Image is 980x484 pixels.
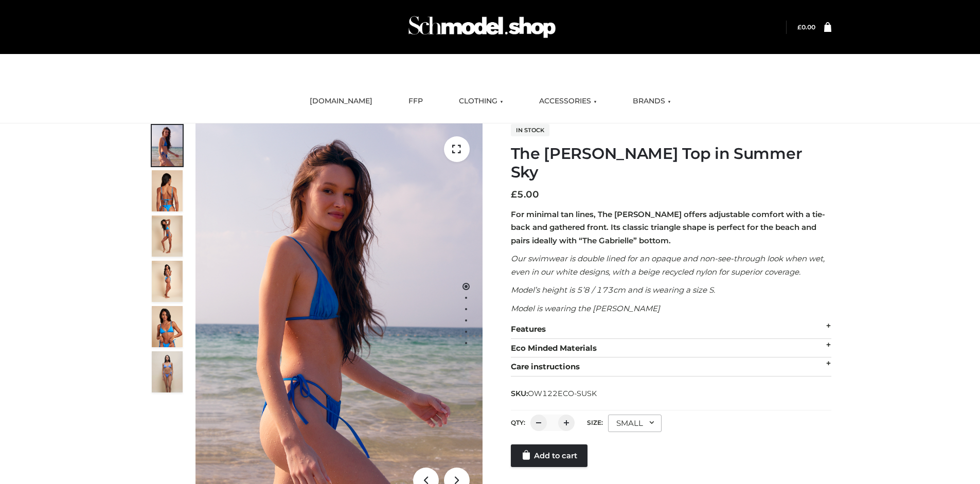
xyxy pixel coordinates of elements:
[608,415,662,432] div: SMALL
[152,125,183,166] img: 1.Alex-top_SS-1_4464b1e7-c2c9-4e4b-a62c-58381cd673c0-1.jpg
[152,261,183,302] img: 3.Alex-top_CN-1-1-2.jpg
[797,23,815,31] bdi: 0.00
[511,124,549,136] span: In stock
[405,7,559,47] img: Schmodel Admin 964
[511,357,831,377] div: Care instructions
[797,23,815,31] a: £0.00
[531,90,604,113] a: ACCESSORIES
[511,339,831,358] div: Eco Minded Materials
[152,170,183,211] img: 5.Alex-top_CN-1-1_1-1.jpg
[152,351,183,392] img: SSVC.jpg
[528,389,597,398] span: OW122ECO-SUSK
[511,320,831,339] div: Features
[511,189,517,200] span: £
[511,303,660,313] em: Model is wearing the [PERSON_NAME]
[511,145,831,182] h1: The [PERSON_NAME] Top in Summer Sky
[625,90,679,113] a: BRANDS
[511,419,525,426] label: QTY:
[302,90,380,113] a: [DOMAIN_NAME]
[451,90,511,113] a: CLOTHING
[511,387,598,400] span: SKU:
[401,90,431,113] a: FFP
[511,209,825,245] strong: For minimal tan lines, The [PERSON_NAME] offers adjustable comfort with a tie-back and gathered f...
[152,216,183,257] img: 4.Alex-top_CN-1-1-2.jpg
[511,254,825,277] em: Our swimwear is double lined for an opaque and non-see-through look when wet, even in our white d...
[511,189,539,200] bdi: 5.00
[152,306,183,347] img: 2.Alex-top_CN-1-1-2.jpg
[797,23,801,31] span: £
[511,285,715,295] em: Model’s height is 5’8 / 173cm and is wearing a size S.
[511,444,587,467] a: Add to cart
[587,419,603,426] label: Size:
